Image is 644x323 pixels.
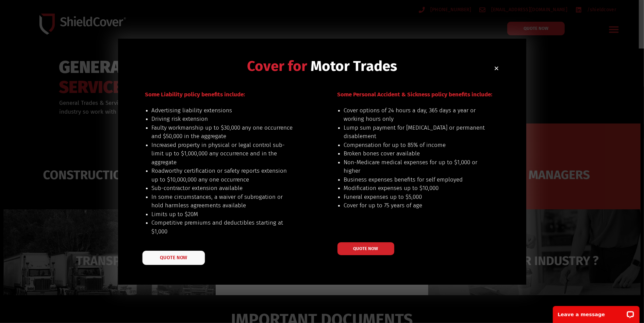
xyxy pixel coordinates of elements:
[152,141,294,167] li: Increased property in physical or legal control sub-limit up to $1,000,000 any occurrence and in ...
[353,246,378,251] span: QUOTE NOW
[337,242,394,255] a: QUOTE NOW
[344,158,486,175] li: Non-Medicare medical expenses for up to $1,000 or higher
[548,302,644,323] iframe: LiveChat chat widget
[344,123,486,141] li: Lump sum payment for [MEDICAL_DATA] or permanent disablement
[494,66,499,71] a: Close
[344,175,486,184] li: Business expenses benefits for self employed
[142,251,205,265] a: QUOTE NOW
[152,210,294,219] li: Limits up to $20M
[344,193,486,202] li: Funeral expenses up to $5,000
[145,91,245,98] span: Some Liability policy benefits include:
[152,167,294,184] li: Roadworthy certification or safety reports extension up to $10,000,000 any one occurrence
[344,149,486,158] li: Broken bones cover available
[344,201,486,210] li: Cover for up to 75 years of age
[311,58,397,75] span: Motor Trades
[152,218,294,236] li: Competitive premiums and deductibles starting at $1,000
[152,106,294,115] li: Advertising liability extensions
[344,106,486,123] li: Cover options of 24 hours a day, 365 days a year or working hours only
[344,184,486,193] li: Modification expenses up to $10,000
[344,141,486,150] li: Compensation for up to 85% of income
[152,115,294,123] li: Driving risk extension
[152,184,294,193] li: Sub-contractor extension available
[247,58,307,75] span: Cover for
[160,255,187,260] span: QUOTE NOW
[152,193,294,210] li: In some circumstances, a waiver of subrogation or hold harmless agreements available
[152,123,294,141] li: Faulty workmanship up to $30,000 any one occurrence and $50,000 in the aggregate
[337,91,493,98] span: Some Personal Accident & Sickness policy benefits include:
